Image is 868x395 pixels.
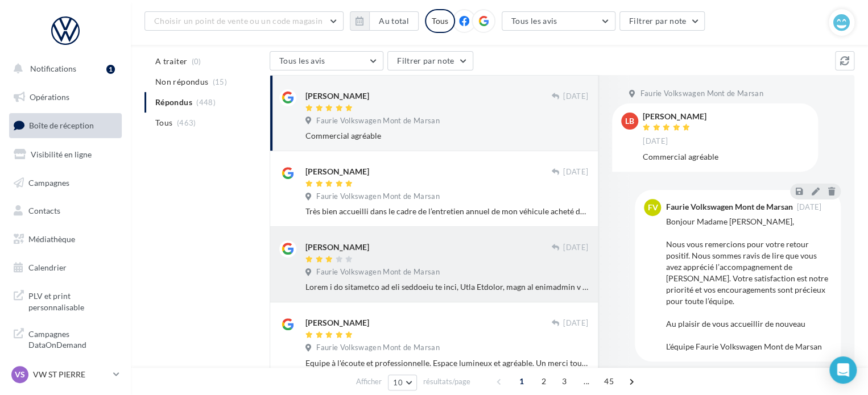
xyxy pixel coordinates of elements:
a: VS VW ST PIERRE [9,364,122,385]
div: Open Intercom Messenger [829,356,857,384]
span: (0) [192,57,201,66]
span: Non répondus [155,76,208,88]
div: [PERSON_NAME] [643,113,706,120]
div: Tous [425,9,455,33]
span: Tous les avis [279,56,325,65]
span: [DATE] [563,92,588,102]
a: Campagnes DataOnDemand [7,322,124,355]
span: Contacts [28,206,60,215]
span: Tous [155,117,172,128]
span: (15) [213,77,227,86]
span: A traiter [155,56,187,67]
a: Contacts [7,199,124,223]
span: Boîte de réception [29,120,94,130]
a: Calendrier [7,256,124,280]
span: Médiathèque [28,234,75,244]
span: 1 [512,372,531,390]
div: Commercial agréable [643,151,809,163]
div: [PERSON_NAME] [305,166,369,177]
div: Commercial agréable [305,130,588,142]
span: Faurie Volkswagen Mont de Marsan [316,116,439,126]
button: 10 [388,375,417,390]
span: Faurie Volkswagen Mont de Marsan [316,267,439,277]
div: Equipe à l'écoute et professionnelle. Espace lumineux et agréable. Un merci tout particulier à [P... [305,357,588,369]
button: Au total [350,11,419,31]
a: PLV et print personnalisable [7,284,124,317]
button: Notifications 1 [7,57,119,81]
div: [PERSON_NAME] [305,90,369,102]
a: Campagnes [7,171,124,195]
a: Opérations [7,85,124,109]
span: Choisir un point de vente ou un code magasin [154,16,323,26]
div: Lorem i do sitametco ad eli seddoeiu te inci, Utla Etdolor, magn al enimadmin v qu nost e Ulla La... [305,281,588,293]
a: Médiathèque [7,227,124,251]
span: Campagnes DataOnDemand [28,326,117,351]
a: Visibilité en ligne [7,143,124,167]
span: Faurie Volkswagen Mont de Marsan [316,343,439,353]
div: Bonjour Madame [PERSON_NAME], Nous vous remercions pour votre retour positif. Nous sommes ravis d... [666,216,832,352]
span: Opérations [30,92,69,102]
span: Calendrier [28,263,67,272]
span: FV [647,202,658,213]
span: VS [15,369,25,380]
span: Faurie Volkswagen Mont de Marsan [316,192,439,202]
span: PLV et print personnalisable [28,288,117,313]
span: Tous les avis [511,16,557,26]
span: Afficher [356,376,382,387]
span: [DATE] [643,136,668,147]
span: ... [577,372,596,390]
div: [PERSON_NAME] [305,317,369,329]
span: Notifications [30,64,76,73]
button: Choisir un point de vente ou un code magasin [144,11,344,31]
span: (463) [177,118,196,127]
div: Très bien accueilli dans le cadre de l’entretien annuel de mon véhicule acheté dans cette même co... [305,206,588,217]
span: Faurie Volkswagen Mont de Marsan [640,89,763,99]
a: Boîte de réception [7,113,124,138]
span: résultats/page [423,376,470,387]
button: Tous les avis [502,11,615,31]
span: 3 [555,372,573,390]
button: Tous les avis [270,51,383,70]
p: VW ST PIERRE [33,369,109,380]
span: [DATE] [563,243,588,253]
button: Filtrer par note [619,11,705,31]
button: Au total [369,11,419,31]
span: Visibilité en ligne [31,149,92,159]
div: [PERSON_NAME] [305,242,369,253]
span: 45 [600,372,618,390]
span: Campagnes [28,177,69,187]
div: 1 [106,65,115,74]
span: [DATE] [796,203,821,211]
span: [DATE] [563,167,588,177]
span: [DATE] [563,318,588,329]
button: Filtrer par note [387,51,473,70]
span: LB [625,115,634,127]
span: 2 [535,372,553,390]
span: 10 [393,378,403,387]
div: Faurie Volkswagen Mont de Marsan [666,203,792,211]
